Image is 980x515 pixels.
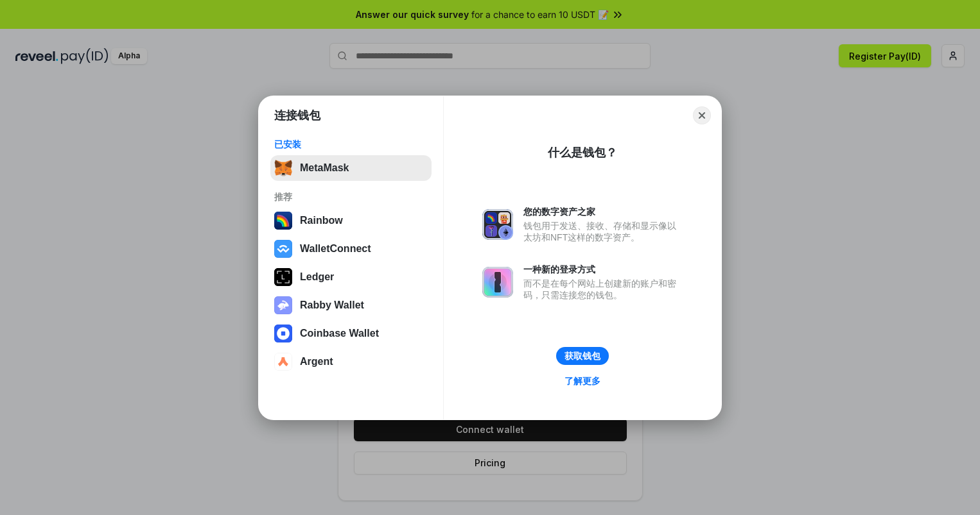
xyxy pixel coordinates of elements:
img: svg+xml,%3Csvg%20xmlns%3D%22http%3A%2F%2Fwww.w3.org%2F2000%2Fsvg%22%20width%3D%2228%22%20height%3... [274,268,292,286]
button: Close [693,106,711,124]
div: 了解更多 [564,375,600,387]
button: Rainbow [270,208,432,233]
div: Rainbow [300,215,343,226]
div: 而不是在每个网站上创建新的账户和密码，只需连接您的钱包。 [523,278,683,301]
img: svg+xml,%3Csvg%20width%3D%2228%22%20height%3D%2228%22%20viewBox%3D%220%200%2028%2028%22%20fill%3D... [274,240,292,258]
div: 一种新的登录方式 [523,264,683,275]
button: MetaMask [270,155,432,181]
img: svg+xml,%3Csvg%20fill%3D%22none%22%20height%3D%2233%22%20viewBox%3D%220%200%2035%2033%22%20width%... [274,159,292,177]
button: WalletConnect [270,236,432,262]
button: Coinbase Wallet [270,321,432,346]
img: svg+xml,%3Csvg%20xmlns%3D%22http%3A%2F%2Fwww.w3.org%2F2000%2Fsvg%22%20fill%3D%22none%22%20viewBox... [482,209,513,240]
button: Ledger [270,264,432,290]
div: 获取钱包 [564,350,600,362]
h1: 连接钱包 [274,108,320,123]
div: Coinbase Wallet [300,328,379,339]
div: Ledger [300,271,334,283]
div: Argent [300,356,333,367]
img: svg+xml,%3Csvg%20width%3D%2228%22%20height%3D%2228%22%20viewBox%3D%220%200%2028%2028%22%20fill%3D... [274,353,292,371]
button: Rabby Wallet [270,292,432,318]
img: svg+xml,%3Csvg%20xmlns%3D%22http%3A%2F%2Fwww.w3.org%2F2000%2Fsvg%22%20fill%3D%22none%22%20viewBox... [274,296,292,314]
div: 什么是钱包？ [548,145,617,160]
div: 钱包用于发送、接收、存储和显示像以太坊和NFT这样的数字资产。 [523,220,683,243]
div: 已安装 [274,139,428,150]
button: Argent [270,349,432,375]
img: svg+xml,%3Csvg%20width%3D%22120%22%20height%3D%22120%22%20viewBox%3D%220%200%20120%20120%22%20fil... [274,212,292,230]
div: 您的数字资产之家 [523,206,683,217]
div: WalletConnect [300,243,371,255]
img: svg+xml,%3Csvg%20width%3D%2228%22%20height%3D%2228%22%20viewBox%3D%220%200%2028%2028%22%20fill%3D... [274,325,292,342]
a: 了解更多 [557,373,608,389]
button: 获取钱包 [556,347,609,365]
div: Rabby Wallet [300,300,364,311]
img: svg+xml,%3Csvg%20xmlns%3D%22http%3A%2F%2Fwww.w3.org%2F2000%2Fsvg%22%20fill%3D%22none%22%20viewBox... [482,267,513,298]
div: MetaMask [300,162,349,174]
div: 推荐 [274,191,428,203]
